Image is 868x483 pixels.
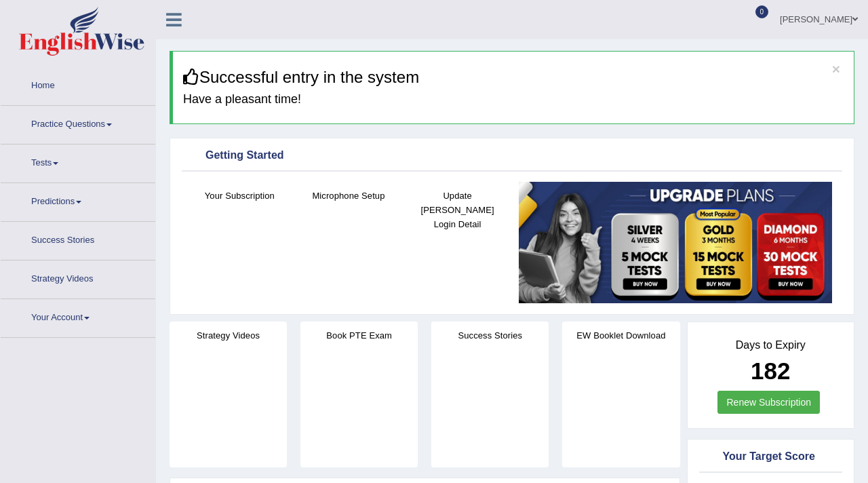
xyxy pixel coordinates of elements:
a: Tests [1,144,155,178]
b: 182 [751,358,790,384]
h4: Have a pleasant time! [183,93,844,107]
div: Getting Started [185,146,839,166]
a: Your Account [1,299,155,333]
h4: Update [PERSON_NAME] Login Detail [410,189,505,231]
a: Predictions [1,183,155,217]
h4: Success Stories [431,328,549,343]
a: Strategy Videos [1,260,155,294]
h4: EW Booklet Download [562,328,679,343]
h4: Book PTE Exam [300,328,418,343]
div: Your Target Score [703,447,840,467]
a: Success Stories [1,222,155,256]
a: Home [1,67,155,101]
button: × [832,62,840,76]
h3: Successful entry in the system [183,69,844,86]
h4: Days to Expiry [703,339,840,351]
h4: Strategy Videos [170,328,287,343]
a: Renew Subscription [717,391,820,414]
a: Practice Questions [1,106,155,140]
h4: Your Subscription [192,189,288,203]
span: 0 [755,5,769,18]
img: small5.jpg [519,182,832,303]
h4: Microphone Setup [301,189,397,203]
